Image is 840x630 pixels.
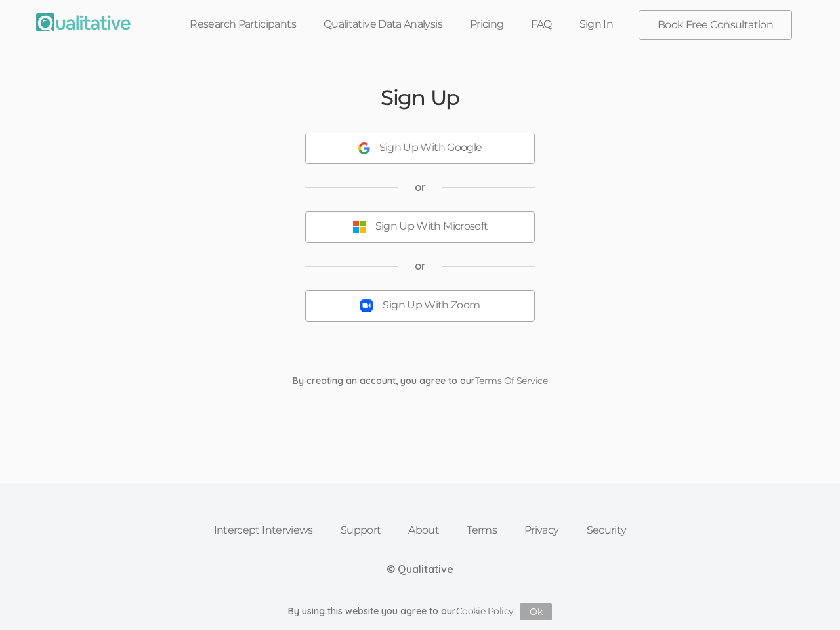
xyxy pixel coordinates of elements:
div: By using this website you agree to our [288,603,553,620]
button: Sign Up With Google [305,133,535,164]
a: Terms Of Service [475,375,547,387]
img: Qualitative [36,13,131,31]
a: Support [327,516,395,545]
img: Sign Up With Microsoft [352,220,366,234]
a: Terms [453,516,511,545]
a: Cookie Policy [456,605,514,617]
a: Pricing [456,10,518,39]
a: FAQ [517,10,565,39]
a: Intercept Interviews [200,516,327,545]
a: Book Free Consultation [639,10,791,39]
span: or [415,259,426,274]
div: By creating an account, you agree to our [283,374,557,387]
a: Privacy [511,516,573,545]
button: Sign Up With Zoom [305,290,535,322]
a: About [394,516,453,545]
button: Sign Up With Microsoft [305,211,535,243]
h2: Sign Up [381,86,459,109]
a: Security [573,516,640,545]
div: Sign Up With Zoom [383,298,480,313]
img: Sign Up With Zoom [360,299,373,312]
div: Sign Up With Google [379,140,482,156]
a: Research Participants [176,10,310,39]
span: or [415,180,426,195]
button: Ok [520,603,552,620]
div: Sign Up With Microsoft [375,219,488,234]
a: Sign In [566,10,627,39]
img: Sign Up With Google [358,142,370,154]
a: Qualitative Data Analysis [310,10,456,39]
div: © Qualitative [387,562,453,577]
